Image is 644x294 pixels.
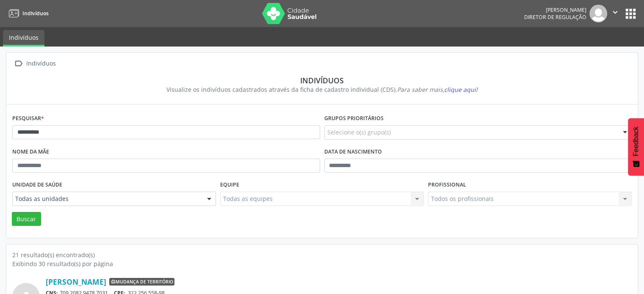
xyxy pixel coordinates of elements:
i: Para saber mais, [397,85,478,93]
label: Profissional [428,179,466,192]
a: [PERSON_NAME] [46,277,106,286]
i:  [611,8,620,17]
span: clique aqui! [444,85,478,93]
button: Feedback - Mostrar pesquisa [628,118,644,176]
span: Selecione o(s) grupo(s) [327,128,391,137]
span: Mudança de território [109,278,174,286]
div: Visualize os indivíduos cadastrados através da ficha de cadastro individual (CDS). [18,85,626,94]
img: img [589,5,607,22]
div: Indivíduos [25,58,57,70]
label: Unidade de saúde [12,179,62,192]
div: Indivíduos [18,76,626,85]
div: [PERSON_NAME] [524,6,586,14]
button: apps [623,6,638,21]
label: Equipe [220,179,239,192]
label: Data de nascimento [324,146,382,159]
span: Indivíduos [22,10,49,17]
span: Feedback [632,126,640,156]
div: 21 resultado(s) encontrado(s) [12,250,632,259]
a: Indivíduos [3,30,44,47]
label: Nome da mãe [12,146,49,159]
a:  Indivíduos [12,58,57,70]
button:  [607,5,623,22]
span: Diretor de regulação [524,14,586,21]
span: Todas as unidades [15,195,199,203]
label: Pesquisar [12,112,44,125]
label: Grupos prioritários [324,112,384,125]
i:  [12,58,25,70]
div: Exibindo 30 resultado(s) por página [12,259,632,268]
a: Indivíduos [6,6,49,20]
button: Buscar [12,212,41,226]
